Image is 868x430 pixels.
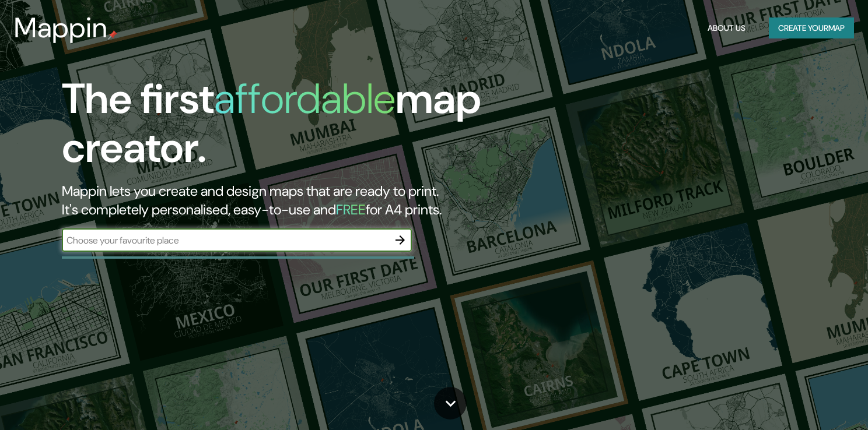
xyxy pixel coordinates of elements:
h1: The first map creator. [62,75,496,182]
h2: Mappin lets you create and design maps that are ready to print. It's completely personalised, eas... [62,182,496,219]
img: mappin-pin [108,30,117,40]
button: About Us [703,17,750,39]
h1: affordable [214,72,395,126]
h3: Mappin [14,12,108,44]
h5: FREE [336,200,366,218]
input: Choose your favourite place [62,234,388,247]
button: Create yourmap [769,17,854,39]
